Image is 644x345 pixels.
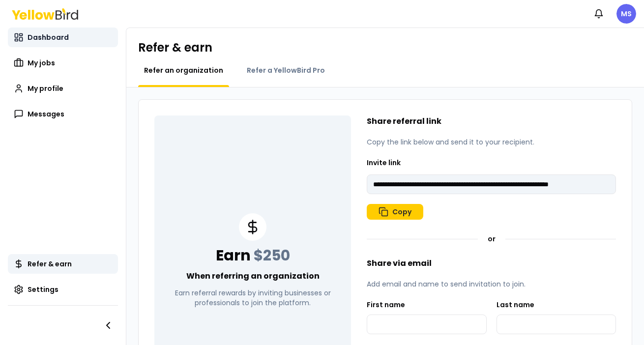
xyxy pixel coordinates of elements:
button: Copy [367,204,423,220]
span: $250 [254,245,290,266]
a: My jobs [8,53,118,73]
a: Refer a YellowBird Pro [241,65,331,75]
span: Refer & earn [28,259,72,269]
span: Refer an organization [144,65,223,75]
label: Last name [497,300,534,310]
label: Invite link [367,158,401,168]
span: My jobs [28,58,55,68]
a: Messages [8,104,118,124]
a: Refer an organization [138,65,229,75]
span: My profile [28,84,63,93]
p: Earn referral rewards by inviting businesses or professionals to join the platform. [166,288,339,308]
h1: Refer & earn [138,40,632,56]
span: Messages [28,109,64,119]
p: Copy the link below and send it to your recipient. [367,137,616,147]
label: First name [367,300,405,310]
p: When referring an organization [186,270,320,282]
a: Refer & earn [8,254,118,274]
a: Settings [8,280,118,299]
span: or [488,234,496,244]
span: MS [616,4,636,24]
h2: Share referral link [367,115,616,127]
a: My profile [8,79,118,98]
h2: Share via email [367,258,616,269]
span: Settings [28,285,59,294]
h2: Earn [216,247,290,264]
span: Dashboard [28,32,69,42]
a: Dashboard [8,28,118,47]
span: Refer a YellowBird Pro [247,65,325,75]
p: Add email and name to send invitation to join. [367,279,616,289]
